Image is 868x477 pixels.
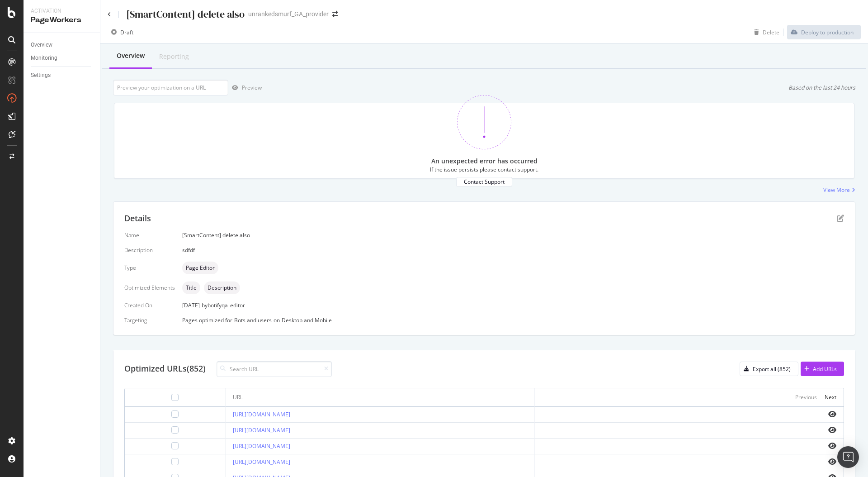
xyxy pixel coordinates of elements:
div: Activation [31,7,93,15]
div: Pages optimized for on [182,316,844,324]
i: eye [828,410,836,418]
a: [URL][DOMAIN_NAME] [233,410,290,418]
div: Optimized Elements [124,284,175,291]
div: neutral label [204,281,240,294]
div: URL [233,393,243,401]
div: View More [823,186,850,194]
div: Contact Support [464,178,505,186]
div: unrankedsmurf_GA_provider [248,10,329,19]
div: Overview [117,51,145,60]
div: Created On [124,301,175,309]
div: Based on the last 24 hours [788,84,855,91]
input: Preview your optimization on a URL [113,80,228,95]
div: Preview [242,84,262,91]
div: Optimized URLs (852) [124,363,206,375]
button: Contact Support [456,177,512,186]
img: 370bne1z.png [457,95,511,149]
div: Description [124,246,175,254]
i: eye [828,426,836,434]
div: An unexpected error has occurred [431,157,538,166]
div: by botifyqa_editor [202,301,245,309]
div: sdfdf [182,246,844,254]
div: If the issue persists please contact support. [430,166,538,173]
a: Monitoring [31,53,94,63]
div: Add URLs [813,365,837,373]
div: [SmartContent] delete also [182,231,844,239]
i: eye [828,442,836,449]
input: Search URL [217,361,332,377]
button: Delete [750,25,779,39]
div: Open Intercom Messenger [837,446,859,468]
i: eye [828,458,836,465]
div: Draft [120,29,133,36]
div: Deploy to production [801,29,854,36]
a: [URL][DOMAIN_NAME] [233,442,290,450]
div: Bots and users [234,316,272,324]
div: Type [124,264,175,272]
button: Previous [795,392,817,403]
a: Settings [31,71,94,80]
div: neutral label [182,262,218,274]
div: neutral label [182,281,200,294]
div: Details [124,213,151,224]
a: Overview [31,40,94,50]
a: [URL][DOMAIN_NAME] [233,426,290,434]
div: Export all (852) [753,365,791,373]
button: Deploy to production [787,25,861,39]
div: Targeting [124,316,175,324]
span: Page Editor [186,265,215,271]
div: [SmartContent] delete also [126,7,245,21]
a: Click to go back [108,12,111,17]
button: Add URLs [801,362,844,376]
div: Settings [31,71,51,80]
span: Description [208,285,236,291]
div: PageWorkers [31,15,93,25]
div: Next [825,393,836,401]
a: View More [823,186,855,194]
button: Export all (852) [740,362,798,376]
div: Delete [763,29,779,36]
span: Title [186,285,197,291]
div: pen-to-square [837,215,844,222]
div: Name [124,231,175,239]
div: [DATE] [182,301,844,309]
div: Previous [795,393,817,401]
div: Monitoring [31,53,57,63]
div: Overview [31,40,52,50]
button: Next [825,392,836,403]
div: arrow-right-arrow-left [332,11,338,17]
button: Preview [228,81,262,95]
div: Reporting [159,52,189,61]
a: [URL][DOMAIN_NAME] [233,458,290,466]
div: Desktop and Mobile [282,316,332,324]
